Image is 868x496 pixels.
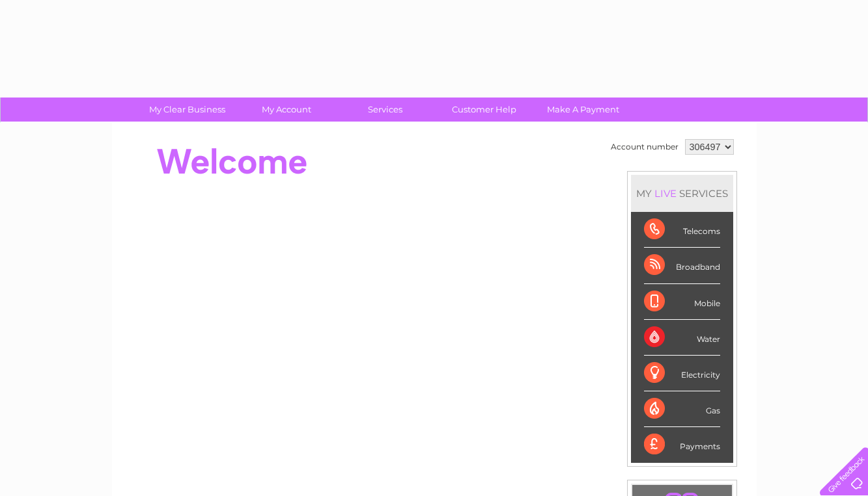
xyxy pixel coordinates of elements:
div: Payments [644,427,720,462]
div: Water [644,320,720,356]
div: Gas [644,391,720,427]
div: Electricity [644,356,720,391]
a: My Clear Business [133,98,241,122]
a: Services [331,98,439,122]
a: Make A Payment [529,98,637,122]
div: LIVE [652,187,679,200]
div: Broadband [644,248,720,283]
div: Mobile [644,284,720,320]
td: Account number [608,136,682,158]
a: Customer Help [430,98,538,122]
div: MY SERVICES [631,175,733,212]
a: My Account [232,98,340,122]
div: Telecoms [644,212,720,248]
